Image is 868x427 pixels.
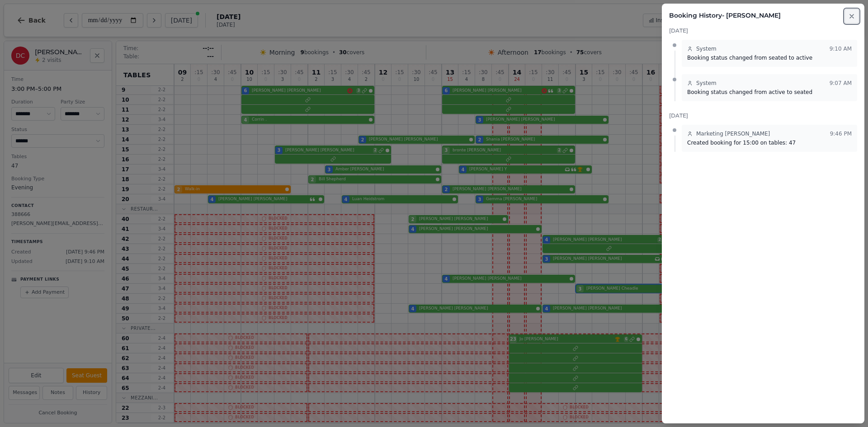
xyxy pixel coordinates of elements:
h3: [DATE] [669,112,857,119]
time: 9:10 AM [830,45,852,52]
time: 9:46 PM [830,130,852,137]
h2: Booking History - [PERSON_NAME] [669,11,857,20]
time: 9:07 AM [830,80,852,87]
span: System [696,45,717,52]
p: Booking status changed from seated to active [687,54,852,61]
span: System [696,80,717,87]
p: Created booking for 15:00 on tables: 47 [687,139,852,146]
span: Marketing [PERSON_NAME] [696,130,770,137]
h3: [DATE] [669,27,857,34]
p: Booking status changed from active to seated [687,89,852,96]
